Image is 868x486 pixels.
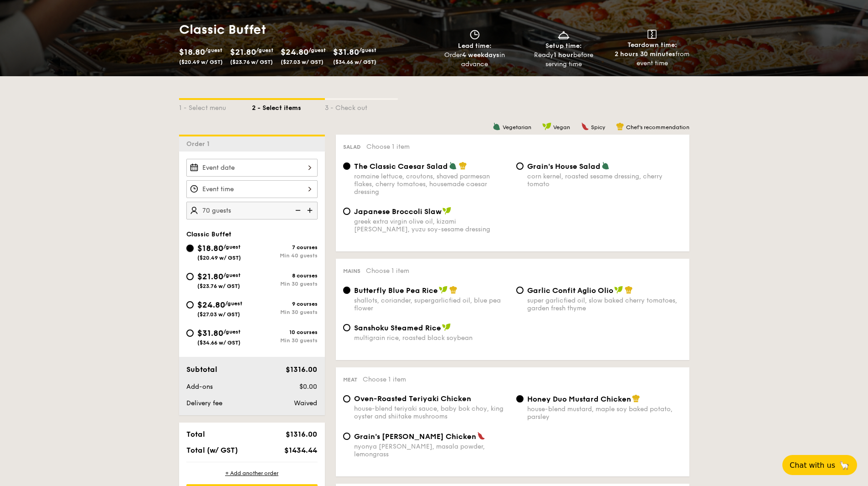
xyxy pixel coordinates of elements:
img: icon-chef-hat.a58ddaea.svg [459,162,467,170]
span: $31.80 [333,47,359,57]
input: Honey Duo Mustard Chickenhouse-blend mustard, maple soy baked potato, parsley [516,395,524,402]
div: multigrain rice, roasted black soybean [354,334,509,342]
span: /guest [223,329,241,335]
strong: 4 weekdays [462,51,499,59]
div: house-blend teriyaki sauce, baby bok choy, king oyster and shiitake mushrooms [354,405,509,420]
span: Choose 1 item [366,267,409,275]
input: $31.80/guest($34.66 w/ GST)10 coursesMin 30 guests [186,329,194,337]
span: /guest [223,272,241,278]
span: $1434.44 [284,446,317,455]
span: $1316.00 [286,430,317,439]
div: corn kernel, roasted sesame dressing, cherry tomato [527,172,682,188]
span: Waived [294,399,317,407]
strong: 1 hour [554,51,573,59]
span: Japanese Broccoli Slaw [354,207,442,216]
div: greek extra virgin olive oil, kizami [PERSON_NAME], yuzu soy-sesame dressing [354,218,509,233]
div: + Add another order [186,470,318,477]
span: /guest [205,47,222,53]
img: icon-vegetarian.fe4039eb.svg [449,162,457,170]
img: icon-chef-hat.a58ddaea.svg [632,394,640,402]
img: icon-spicy.37a8142b.svg [477,432,485,440]
span: ($34.66 w/ GST) [197,340,241,346]
div: 9 courses [252,301,318,307]
span: Vegetarian [503,124,531,131]
span: Subtotal [186,365,217,374]
div: shallots, coriander, supergarlicfied oil, blue pea flower [354,297,509,312]
span: Classic Buffet [186,230,231,238]
span: /guest [225,300,242,307]
span: $21.80 [230,47,256,57]
img: icon-add.58712e84.svg [304,202,318,219]
input: Grain's [PERSON_NAME] Chickennyonya [PERSON_NAME], masala powder, lemongrass [343,433,350,440]
span: 🦙 [839,460,850,470]
span: $18.80 [197,243,223,253]
span: ($27.03 w/ GST) [281,59,324,65]
img: icon-vegan.f8ff3823.svg [442,323,451,331]
div: Ready before serving time [523,51,604,69]
span: $0.00 [299,383,317,391]
input: Garlic Confit Aglio Oliosuper garlicfied oil, slow baked cherry tomatoes, garden fresh thyme [516,287,524,294]
div: 3 - Check out [325,100,398,113]
div: Order in advance [434,51,516,69]
span: Garlic Confit Aglio Olio [527,286,613,295]
img: icon-spicy.37a8142b.svg [581,122,589,131]
img: icon-vegetarian.fe4039eb.svg [601,162,610,170]
span: $24.80 [197,300,225,310]
span: Mains [343,268,360,274]
div: Min 30 guests [252,281,318,287]
div: super garlicfied oil, slow baked cherry tomatoes, garden fresh thyme [527,297,682,312]
input: Grain's House Saladcorn kernel, roasted sesame dressing, cherry tomato [516,162,524,170]
img: icon-vegan.f8ff3823.svg [439,286,448,294]
div: nyonya [PERSON_NAME], masala powder, lemongrass [354,443,509,458]
span: /guest [359,47,376,53]
img: icon-reduce.1d2dbef1.svg [290,202,304,219]
span: Honey Duo Mustard Chicken [527,395,631,403]
span: Teardown time: [627,41,677,49]
span: $31.80 [197,328,223,338]
span: Salad [343,144,361,150]
div: romaine lettuce, croutons, shaved parmesan flakes, cherry tomatoes, housemade caesar dressing [354,172,509,196]
span: Spicy [591,124,605,131]
input: Event time [186,180,318,198]
input: Sanshoku Steamed Ricemultigrain rice, roasted black soybean [343,324,350,331]
span: Setup time: [545,42,582,50]
span: Choose 1 item [363,376,406,383]
span: ($20.49 w/ GST) [179,59,223,65]
img: icon-dish.430c3a2e.svg [557,30,570,40]
span: /guest [256,47,273,53]
span: Order 1 [186,140,213,148]
span: ($23.76 w/ GST) [230,59,273,65]
input: Japanese Broccoli Slawgreek extra virgin olive oil, kizami [PERSON_NAME], yuzu soy-sesame dressing [343,208,350,215]
img: icon-vegan.f8ff3823.svg [542,122,551,131]
span: ($27.03 w/ GST) [197,311,240,318]
span: Meat [343,376,357,383]
strong: 2 hours 30 minutes [615,50,675,58]
input: Oven-Roasted Teriyaki Chickenhouse-blend teriyaki sauce, baby bok choy, king oyster and shiitake ... [343,395,350,402]
div: Min 30 guests [252,309,318,315]
span: $18.80 [179,47,205,57]
div: 10 courses [252,329,318,335]
span: Choose 1 item [366,143,410,151]
h1: Classic Buffet [179,21,431,38]
span: Butterfly Blue Pea Rice [354,286,438,295]
button: Chat with us🦙 [782,455,857,475]
div: 8 courses [252,272,318,279]
span: Lead time: [458,42,492,50]
span: $1316.00 [286,365,317,374]
div: Min 30 guests [252,337,318,344]
span: Total [186,430,205,439]
span: ($34.66 w/ GST) [333,59,376,65]
div: Min 40 guests [252,252,318,259]
input: Event date [186,159,318,177]
input: $21.80/guest($23.76 w/ GST)8 coursesMin 30 guests [186,273,194,280]
span: $24.80 [281,47,308,57]
input: $24.80/guest($27.03 w/ GST)9 coursesMin 30 guests [186,301,194,308]
input: Butterfly Blue Pea Riceshallots, coriander, supergarlicfied oil, blue pea flower [343,287,350,294]
div: 7 courses [252,244,318,251]
img: icon-vegetarian.fe4039eb.svg [493,122,501,131]
div: house-blend mustard, maple soy baked potato, parsley [527,405,682,421]
span: Chef's recommendation [626,124,689,131]
img: icon-chef-hat.a58ddaea.svg [625,286,633,294]
input: Number of guests [186,202,318,219]
span: Add-ons [186,383,213,391]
